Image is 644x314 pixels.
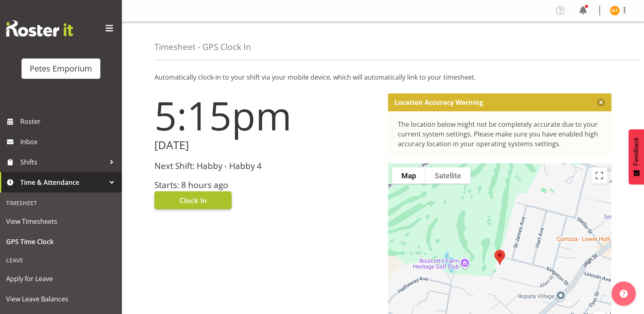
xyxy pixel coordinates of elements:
span: Inbox [20,136,118,148]
h2: [DATE] [154,139,378,152]
button: Show satellite imagery [425,167,471,184]
div: Petes Emporium [30,63,92,75]
p: Location Accuracy Warning [395,98,483,106]
button: Show street map [392,167,425,184]
h4: Timesheet - GPS Clock In [154,42,251,52]
img: nicole-thomson8388.jpg [610,6,620,15]
h1: 5:15pm [154,93,378,137]
span: View Timesheets [6,215,116,227]
button: Toggle fullscreen view [591,167,607,184]
span: Time & Attendance [20,176,106,188]
button: Close message [597,98,605,106]
a: Apply for Leave [2,269,120,289]
div: The location below might not be completely accurate due to your current system settings. Please m... [398,119,602,149]
p: Automatically clock-in to your shift via your mobile device, which will automatically link to you... [154,72,611,82]
a: View Timesheets [2,211,120,232]
a: GPS Time Clock [2,232,120,252]
button: Clock In [154,191,232,209]
img: help-xxl-2.png [620,290,628,298]
h3: Starts: 8 hours ago [154,180,378,190]
span: GPS Time Clock [6,236,116,248]
span: Clock In [180,195,207,206]
span: Roster [20,115,118,128]
div: Timesheet [2,195,120,211]
div: Leave [2,252,120,269]
span: View Leave Balances [6,293,116,305]
img: Rosterit website logo [6,20,73,37]
span: Apply for Leave [6,273,116,285]
span: Feedback [633,137,640,166]
button: Feedback - Show survey [629,129,644,184]
span: Shifts [20,156,106,168]
h3: Next Shift: Habby - Habby 4 [154,161,378,171]
a: View Leave Balances [2,289,120,309]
